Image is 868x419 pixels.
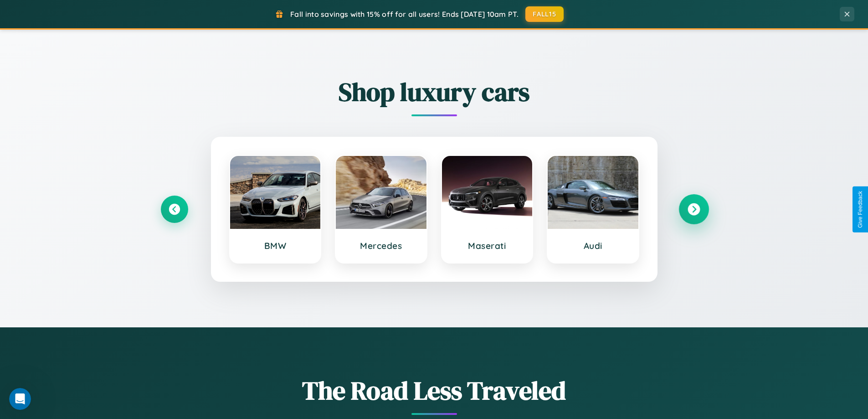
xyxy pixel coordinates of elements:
[557,240,629,251] h3: Audi
[345,240,417,251] h3: Mercedes
[290,10,519,19] span: Fall into savings with 15% off for all users! Ends [DATE] 10am PT.
[9,388,31,410] iframe: Intercom live chat
[161,74,708,109] h2: Shop luxury cars
[451,240,524,251] h3: Maserati
[857,191,863,228] div: Give Feedback
[525,6,564,22] button: FALL15
[161,373,708,408] h1: The Road Less Traveled
[239,240,312,251] h3: BMW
